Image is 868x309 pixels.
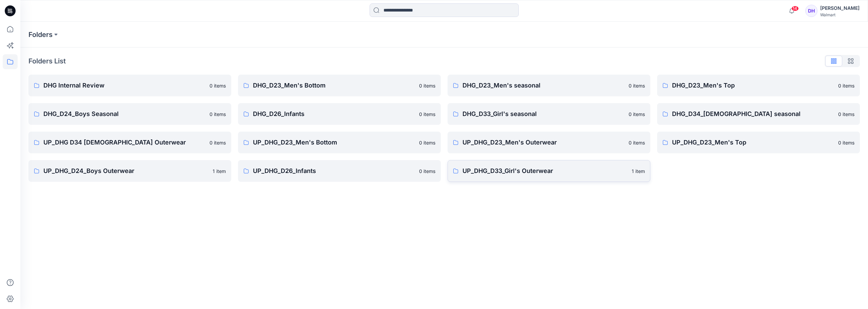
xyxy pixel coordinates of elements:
[28,132,231,153] a: UP_DHG D34 [DEMOGRAPHIC_DATA] Outerwear0 items
[632,168,645,175] p: 1 item
[210,82,226,89] p: 0 items
[820,4,860,12] div: [PERSON_NAME]
[28,56,66,66] p: Folders List
[28,103,231,125] a: DHG_D24_Boys Seasonal0 items
[820,12,860,17] div: Walmart
[253,81,415,90] p: DHG_D23_Men's Bottom
[238,75,441,96] a: DHG_D23_Men's Bottom0 items
[629,139,645,146] p: 0 items
[672,109,834,119] p: DHG_D34_[DEMOGRAPHIC_DATA] seasonal
[43,138,205,147] p: UP_DHG D34 [DEMOGRAPHIC_DATA] Outerwear
[657,103,860,125] a: DHG_D34_[DEMOGRAPHIC_DATA] seasonal0 items
[419,111,435,118] p: 0 items
[838,139,854,146] p: 0 items
[28,75,231,96] a: DHG Internal Review0 items
[43,81,205,90] p: DHG Internal Review
[462,166,628,176] p: UP_DHG_D33_Girl's Outerwear
[672,138,834,147] p: UP_DHG_D23_Men's Top
[253,109,415,119] p: DHG_D26_Infants
[210,111,226,118] p: 0 items
[253,166,415,176] p: UP_DHG_D26_Infants
[448,132,650,153] a: UP_DHG_D23_Men's Outerwear0 items
[629,82,645,89] p: 0 items
[838,82,854,89] p: 0 items
[657,75,860,96] a: DHG_D23_Men's Top0 items
[462,81,625,90] p: DHG_D23_Men's seasonal
[419,82,435,89] p: 0 items
[448,75,650,96] a: DHG_D23_Men's seasonal0 items
[43,166,209,176] p: UP_DHG_D24_Boys Outerwear
[419,139,435,146] p: 0 items
[213,168,226,175] p: 1 item
[238,160,441,182] a: UP_DHG_D26_Infants0 items
[672,81,834,90] p: DHG_D23_Men's Top
[629,111,645,118] p: 0 items
[238,132,441,153] a: UP_DHG_D23_Men's Bottom0 items
[462,138,625,147] p: UP_DHG_D23_Men's Outerwear
[838,111,854,118] p: 0 items
[238,103,441,125] a: DHG_D26_Infants0 items
[28,160,231,182] a: UP_DHG_D24_Boys Outerwear1 item
[419,168,435,175] p: 0 items
[448,160,650,182] a: UP_DHG_D33_Girl's Outerwear1 item
[210,139,226,146] p: 0 items
[657,132,860,153] a: UP_DHG_D23_Men's Top0 items
[791,6,799,11] span: 14
[448,103,650,125] a: DHG_D33_Girl's seasonal0 items
[462,109,625,119] p: DHG_D33_Girl's seasonal
[805,5,817,17] div: DH
[28,30,53,39] a: Folders
[253,138,415,147] p: UP_DHG_D23_Men's Bottom
[43,109,205,119] p: DHG_D24_Boys Seasonal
